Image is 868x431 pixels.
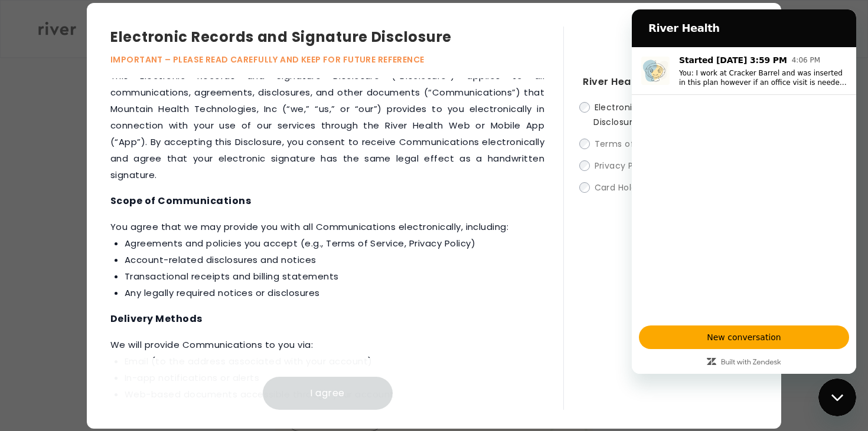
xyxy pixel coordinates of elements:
h4: River Health Agreements [583,74,758,90]
p: IMPORTANT – PLEASE READ CAREFULLY AND KEEP FOR FUTURE REFERENCE [110,52,563,67]
p: ‍We will provide Communications to you via: [110,337,544,403]
p: This Electronic Records and Signature Disclosure (“Disclosure”) applies to all communications, ag... [110,68,544,183]
h4: Scope of Communications [110,193,544,209]
li: Agreements and policies you accept (e.g., Terms of Service, Privacy Policy) [125,235,544,252]
li: Account-related disclosures and notices [125,252,544,268]
button: I agree [263,377,393,410]
span: Terms of Use [595,138,652,150]
span: Card Holder Agreement [595,182,698,193]
iframe: Messaging window [632,9,856,374]
li: Email (to the address associated with your account) [125,353,544,370]
h3: Electronic Records and Signature Disclosure [110,27,563,48]
iframe: Button to launch messaging window, conversation in progress [818,379,856,416]
h4: Delivery Methods [110,311,544,327]
li: Transactional receipts and billing statements [125,268,544,285]
li: Any legally required notices or disclosures [125,285,544,301]
p: ‍You agree that we may provide you with all Communications electronically, including: [110,219,544,301]
span: Privacy Policy [595,160,654,172]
